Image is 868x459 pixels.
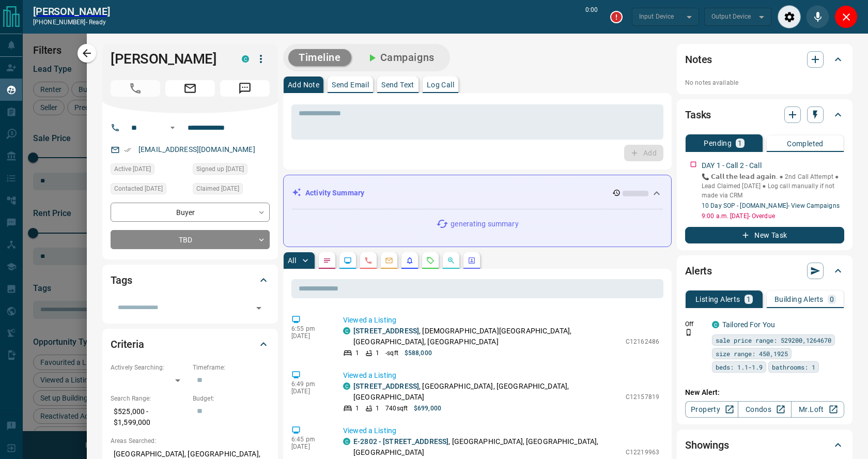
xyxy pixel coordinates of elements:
p: 6:55 pm [291,325,328,332]
div: Sat Sep 13 2025 [111,183,188,197]
p: 0 [830,296,834,303]
div: Mute [806,5,829,28]
div: Tasks [685,102,844,127]
div: condos.ca [343,327,350,334]
h2: Criteria [111,336,144,353]
p: $699,000 [414,404,441,413]
p: - sqft [385,348,398,358]
p: C12157819 [626,392,659,402]
button: Open [252,301,266,315]
svg: Calls [364,256,373,265]
a: Property [685,401,738,418]
p: Listing Alerts [695,296,740,303]
p: , [DEMOGRAPHIC_DATA][GEOGRAPHIC_DATA], [GEOGRAPHIC_DATA], [GEOGRAPHIC_DATA] [353,326,621,347]
p: 6:49 pm [291,380,328,388]
p: 740 sqft [385,404,408,413]
p: 6:45 pm [291,436,328,443]
svg: Opportunities [447,256,455,265]
p: Viewed a Listing [343,315,659,326]
span: Email [165,80,215,97]
p: C12219963 [626,448,659,457]
p: Viewed a Listing [343,370,659,381]
p: No notes available [685,78,844,87]
p: C12162486 [626,337,659,346]
svg: Emails [385,256,393,265]
span: size range: 450,1925 [716,348,788,359]
p: [DATE] [291,443,328,450]
span: ready [89,19,106,26]
div: TBD [111,230,270,249]
div: Alerts [685,258,844,283]
div: condos.ca [343,438,350,445]
div: Notes [685,47,844,72]
div: condos.ca [712,321,719,328]
p: Building Alerts [774,296,824,303]
span: Signed up [DATE] [196,164,244,174]
span: Message [220,80,270,97]
svg: Notes [323,256,331,265]
p: Add Note [288,81,319,88]
h2: [PERSON_NAME] [33,5,110,18]
span: Contacted [DATE] [114,183,163,194]
p: $525,000 - $1,599,000 [111,403,188,431]
p: Completed [787,140,824,147]
span: beds: 1.1-1.9 [716,362,763,372]
div: Fri Sep 12 2025 [193,163,270,178]
svg: Agent Actions [468,256,476,265]
div: Showings [685,433,844,457]
a: Mr.Loft [791,401,844,418]
svg: Listing Alerts [406,256,414,265]
div: Activity Summary [292,183,663,203]
a: Condos [738,401,791,418]
p: 1 [355,348,359,358]
button: New Task [685,227,844,243]
a: [STREET_ADDRESS] [353,327,419,335]
span: Call [111,80,160,97]
a: Tailored For You [722,320,775,329]
h1: [PERSON_NAME] [111,51,226,67]
a: 10 Day SOP - [DOMAIN_NAME]- View Campaigns [702,202,840,209]
span: Claimed [DATE] [196,183,239,194]
h2: Tasks [685,106,711,123]
div: Buyer [111,203,270,222]
h2: Showings [685,437,729,453]
p: Send Email [332,81,369,88]
div: Audio Settings [778,5,801,28]
svg: Push Notification Only [685,329,692,336]
p: 9:00 a.m. [DATE] - Overdue [702,211,844,221]
div: Sat Sep 13 2025 [193,183,270,197]
span: sale price range: 529200,1264670 [716,335,831,345]
p: [DATE] [291,388,328,395]
svg: Lead Browsing Activity [344,256,352,265]
div: Close [834,5,858,28]
p: Pending [704,140,732,147]
p: [DATE] [291,332,328,340]
div: condos.ca [242,55,249,63]
p: 1 [376,348,379,358]
button: Campaigns [355,49,445,66]
p: 1 [738,140,742,147]
p: 1 [747,296,751,303]
p: Actively Searching: [111,363,188,372]
button: Open [166,121,179,134]
a: [EMAIL_ADDRESS][DOMAIN_NAME] [138,145,255,154]
p: , [GEOGRAPHIC_DATA], [GEOGRAPHIC_DATA], [GEOGRAPHIC_DATA] [353,381,621,403]
p: 1 [376,404,379,413]
p: DAY 1 - Call 2 - Call [702,160,762,171]
div: Criteria [111,332,270,357]
p: , [GEOGRAPHIC_DATA], [GEOGRAPHIC_DATA], [GEOGRAPHIC_DATA] [353,436,621,458]
p: $588,000 [405,348,432,358]
div: Tags [111,268,270,293]
p: generating summary [451,219,518,229]
svg: Email Verified [124,146,131,154]
a: E-2802 - [STREET_ADDRESS] [353,437,448,446]
div: Sat Sep 13 2025 [111,163,188,178]
div: condos.ca [343,382,350,390]
p: Areas Searched: [111,436,270,446]
h2: Notes [685,51,712,68]
p: 1 [355,404,359,413]
button: Timeline [288,49,351,66]
span: Active [DATE] [114,164,151,174]
p: 📞 𝗖𝗮𝗹𝗹 𝘁𝗵𝗲 𝗹𝗲𝗮𝗱 𝗮𝗴𝗮𝗶𝗻. ● 2nd Call Attempt ● Lead Claimed [DATE] ‎● Log call manually if not made ... [702,172,844,200]
h2: Tags [111,272,132,288]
